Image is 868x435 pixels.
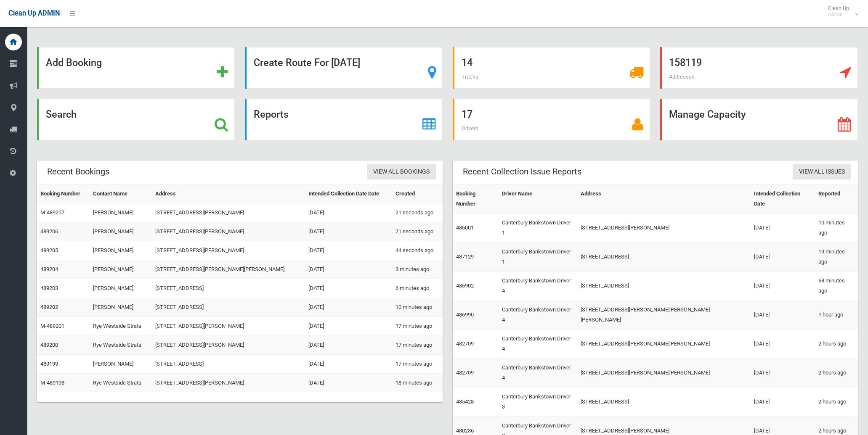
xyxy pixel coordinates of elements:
[46,57,102,69] strong: Add Booking
[8,9,60,17] span: Clean Up ADMIN
[577,388,751,417] td: [STREET_ADDRESS]
[456,253,474,260] a: 487129
[40,361,58,367] a: 489199
[90,374,152,393] td: Rye Westside Strata
[392,317,442,336] td: 17 minutes ago
[305,260,392,279] td: [DATE]
[669,108,746,120] strong: Manage Capacity
[152,185,305,203] th: Address
[40,380,64,386] a: M-489198
[40,323,64,329] a: M-489201
[462,74,478,80] span: Trucks
[90,222,152,241] td: [PERSON_NAME]
[815,214,858,243] td: 10 minutes ago
[456,311,474,318] a: 486990
[462,108,472,120] strong: 17
[392,279,442,298] td: 6 minutes ago
[577,243,751,272] td: [STREET_ADDRESS]
[577,272,751,301] td: [STREET_ADDRESS]
[152,355,305,374] td: [STREET_ADDRESS]
[152,298,305,317] td: [STREET_ADDRESS]
[152,317,305,336] td: [STREET_ADDRESS][PERSON_NAME]
[577,214,751,243] td: [STREET_ADDRESS][PERSON_NAME]
[456,427,474,434] a: 480236
[499,243,577,272] td: Canterbury Bankstown Driver 1
[152,241,305,260] td: [STREET_ADDRESS][PERSON_NAME]
[245,47,443,89] a: Create Route For [DATE]
[751,185,815,214] th: Intended Collection Date
[152,260,305,279] td: [STREET_ADDRESS][PERSON_NAME][PERSON_NAME]
[40,209,64,216] a: M-489207
[751,214,815,243] td: [DATE]
[751,272,815,301] td: [DATE]
[37,99,235,140] a: Search
[669,74,695,80] span: Addresses
[254,57,360,69] strong: Create Route For [DATE]
[577,330,751,359] td: [STREET_ADDRESS][PERSON_NAME][PERSON_NAME]
[305,203,392,222] td: [DATE]
[453,163,592,180] header: Recent Collection Issue Reports
[305,355,392,374] td: [DATE]
[46,108,77,120] strong: Search
[392,241,442,260] td: 44 seconds ago
[152,336,305,355] td: [STREET_ADDRESS][PERSON_NAME]
[90,317,152,336] td: Rye Westside Strata
[37,185,90,203] th: Booking Number
[90,298,152,317] td: [PERSON_NAME]
[37,47,235,89] a: Add Booking
[577,185,751,214] th: Address
[815,330,858,359] td: 2 hours ago
[499,185,577,214] th: Driver Name
[499,301,577,330] td: Canterbury Bankstown Driver 4
[456,369,474,376] a: 482709
[499,272,577,301] td: Canterbury Bankstown Driver 4
[305,241,392,260] td: [DATE]
[90,279,152,298] td: [PERSON_NAME]
[245,99,443,140] a: Reports
[392,336,442,355] td: 17 minutes ago
[90,336,152,355] td: Rye Westside Strata
[392,355,442,374] td: 17 minutes ago
[462,57,472,69] strong: 14
[392,374,442,393] td: 18 minutes ago
[40,247,58,253] a: 489205
[815,301,858,330] td: 1 hour ago
[456,398,474,405] a: 485428
[828,11,849,18] small: Admin
[751,359,815,388] td: [DATE]
[499,214,577,243] td: Canterbury Bankstown Driver 1
[90,241,152,260] td: [PERSON_NAME]
[456,224,474,231] a: 486001
[453,99,650,140] a: 17 Drivers
[392,260,442,279] td: 3 minutes ago
[90,355,152,374] td: [PERSON_NAME]
[305,336,392,355] td: [DATE]
[152,374,305,393] td: [STREET_ADDRESS][PERSON_NAME]
[90,185,152,203] th: Contact Name
[456,340,474,347] a: 482709
[824,5,857,18] span: Clean Up
[305,279,392,298] td: [DATE]
[152,222,305,241] td: [STREET_ADDRESS][PERSON_NAME]
[462,125,478,132] span: Drivers
[815,388,858,417] td: 2 hours ago
[499,330,577,359] td: Canterbury Bankstown Driver 4
[305,317,392,336] td: [DATE]
[577,359,751,388] td: [STREET_ADDRESS][PERSON_NAME][PERSON_NAME]
[40,228,58,235] a: 489206
[152,203,305,222] td: [STREET_ADDRESS][PERSON_NAME]
[793,164,851,180] a: View All Issues
[660,47,858,89] a: 158119 Addresses
[305,298,392,317] td: [DATE]
[815,243,858,272] td: 19 minutes ago
[815,272,858,301] td: 58 minutes ago
[456,282,474,289] a: 486902
[751,243,815,272] td: [DATE]
[40,342,58,348] a: 489200
[815,185,858,214] th: Reported
[577,301,751,330] td: [STREET_ADDRESS][PERSON_NAME][PERSON_NAME][PERSON_NAME]
[367,164,436,180] a: View All Bookings
[40,266,58,272] a: 489204
[152,279,305,298] td: [STREET_ADDRESS]
[90,260,152,279] td: [PERSON_NAME]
